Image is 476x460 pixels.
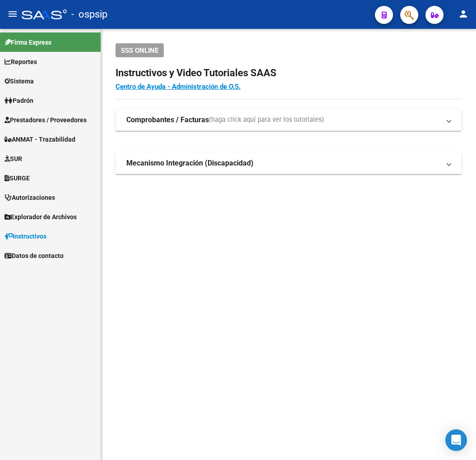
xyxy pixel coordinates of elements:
[5,76,34,86] span: Sistema
[5,231,46,241] span: Instructivos
[209,115,324,125] span: (haga click aquí para ver los tutoriales)
[5,193,55,202] span: Autorizaciones
[116,152,462,174] mat-expansion-panel-header: Mecanismo Integración (Discapacidad)
[458,9,469,19] mat-icon: person
[5,57,37,67] span: Reportes
[71,5,107,24] span: - ospsip
[5,154,22,164] span: SUR
[116,43,164,57] button: SSS ONLINE
[5,96,33,106] span: Padrón
[7,9,18,19] mat-icon: menu
[116,109,462,131] mat-expansion-panel-header: Comprobantes / Facturas(haga click aquí para ver los tutoriales)
[126,115,209,125] strong: Comprobantes / Facturas
[5,212,77,222] span: Explorador de Archivos
[445,429,467,451] div: Open Intercom Messenger
[116,64,462,82] h2: Instructivos y Video Tutoriales SAAS
[5,173,30,183] span: SURGE
[121,46,158,55] span: SSS ONLINE
[5,134,75,144] span: ANMAT - Trazabilidad
[116,83,240,91] a: Centro de Ayuda - Administración de O.S.
[5,37,51,47] span: Firma Express
[5,115,87,125] span: Prestadores / Proveedores
[5,251,64,261] span: Datos de contacto
[126,158,254,168] strong: Mecanismo Integración (Discapacidad)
